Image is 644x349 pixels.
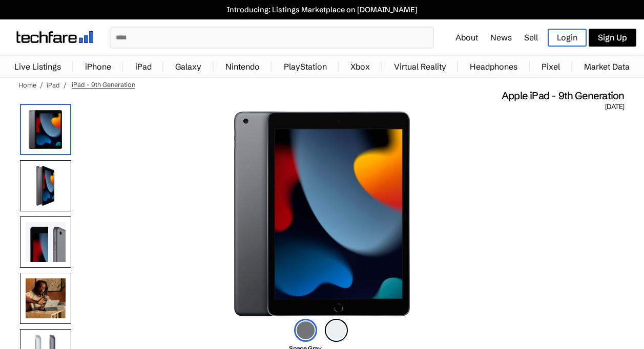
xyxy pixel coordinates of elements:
img: iPad (9th Generation) [20,104,71,155]
img: Using [20,273,71,324]
a: Introducing: Listings Marketplace on [DOMAIN_NAME] [5,5,639,14]
a: Headphones [465,56,523,77]
a: About [455,32,478,42]
a: Xbox [345,56,375,77]
a: Home [18,81,36,89]
a: Nintendo [220,56,265,77]
a: Sell [524,32,538,42]
a: Virtual Reality [389,56,451,77]
span: / [64,81,67,89]
img: silver-icon [325,319,348,342]
span: / [40,81,43,89]
span: [DATE] [605,102,624,112]
img: techfare logo [16,31,93,43]
a: iPhone [80,56,116,77]
span: Apple iPad - 9th Generation [502,89,624,102]
a: iPad [47,81,60,89]
img: Camera [20,216,71,268]
a: Market Data [579,56,635,77]
a: News [490,32,512,42]
a: iPad [130,56,157,77]
a: Live Listings [9,56,66,77]
img: Side [20,160,71,211]
span: iPad - 9th Generation [72,80,135,89]
a: Sign Up [589,29,636,47]
a: Login [548,29,587,47]
a: PlayStation [279,56,332,77]
img: iPad (9th Generation) [234,112,409,316]
a: Galaxy [170,56,206,77]
a: Pixel [536,56,565,77]
img: space-gray-icon [294,319,317,342]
